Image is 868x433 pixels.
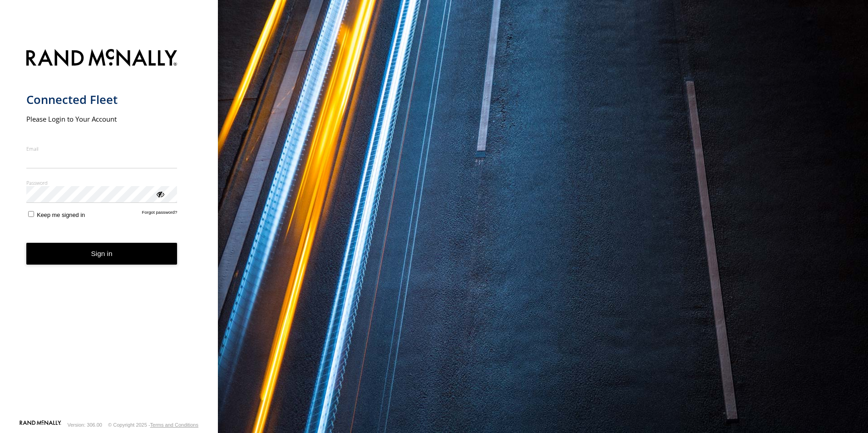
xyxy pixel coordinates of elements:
[108,422,198,428] div: © Copyright 2025 -
[26,44,192,419] form: main
[150,422,198,428] a: Terms and Conditions
[26,47,178,70] img: Rand McNally
[26,92,178,107] h1: Connected Fleet
[26,114,178,123] h2: Please Login to Your Account
[142,210,178,218] a: Forgot password?
[68,422,102,428] div: Version: 306.00
[37,212,85,218] span: Keep me signed in
[155,189,164,198] div: ViewPassword
[26,243,178,265] button: Sign in
[20,420,61,429] a: Visit our Website
[26,179,178,186] label: Password
[26,145,178,152] label: Email
[28,211,34,217] input: Keep me signed in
